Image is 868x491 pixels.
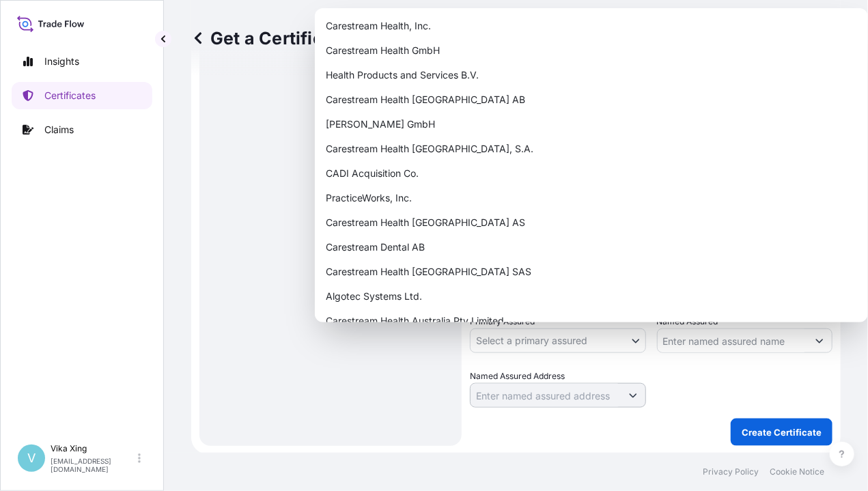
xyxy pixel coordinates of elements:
[320,63,863,87] div: Health Products and Services B.V.
[320,161,863,186] div: CADI Acquisition Co.
[320,259,863,284] div: Carestream Health [GEOGRAPHIC_DATA] SAS
[320,284,863,309] div: Algotec Systems Ltd.
[320,309,863,333] div: Carestream Health Australia Pty Limited
[191,27,350,49] p: Get a Certificate
[320,137,863,161] div: Carestream Health [GEOGRAPHIC_DATA], S.A.
[320,235,863,259] div: Carestream Dental AB
[320,210,863,235] div: Carestream Health [GEOGRAPHIC_DATA] AS
[320,186,863,210] div: PracticeWorks, Inc.
[320,14,863,38] div: Carestream Health, Inc.
[320,112,863,137] div: [PERSON_NAME] GmbH
[320,87,863,112] div: Carestream Health [GEOGRAPHIC_DATA] AB
[320,38,863,63] div: Carestream Health GmbH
